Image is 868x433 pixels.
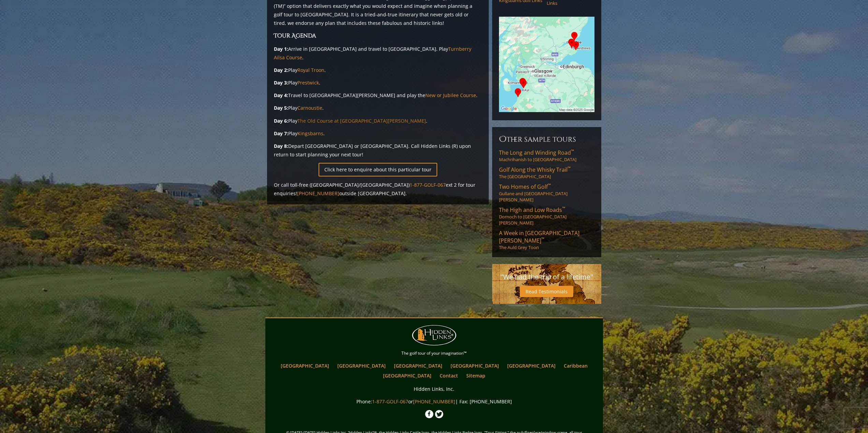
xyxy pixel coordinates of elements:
[425,410,433,418] img: Facebook
[274,143,288,149] strong: Day 8:
[562,205,565,211] sup: ™
[372,398,408,405] a: 1-877-GOLF-067
[297,105,322,111] a: Carnoustie
[267,350,601,357] p: The golf tour of your imagination™
[297,118,426,124] a: The Old Course at [GEOGRAPHIC_DATA][PERSON_NAME]
[425,92,476,98] a: New or Jubilee Course
[436,371,461,381] a: Contact
[548,182,551,188] sup: ™
[391,361,446,371] a: [GEOGRAPHIC_DATA]
[499,206,594,226] a: The High and Low Roads™Dornoch to [GEOGRAPHIC_DATA][PERSON_NAME]
[499,183,594,203] a: Two Homes of Golf™Gullane and [GEOGRAPHIC_DATA][PERSON_NAME]
[499,134,594,145] h6: Other Sample Tours
[568,165,571,171] sup: ™
[267,397,601,406] p: Phone: or | Fax: [PHONE_NUMBER]
[277,361,333,371] a: [GEOGRAPHIC_DATA]
[499,271,594,283] p: "We had the trip of a lifetime"
[499,206,565,214] span: The High and Low Roads
[274,66,482,74] p: Play .
[274,91,482,99] p: Travel to [GEOGRAPHIC_DATA][PERSON_NAME] and play the .
[274,104,482,112] p: Play .
[274,142,482,159] p: Depart [GEOGRAPHIC_DATA] or [GEOGRAPHIC_DATA]. Call Hidden Links (R) upon return to start plannin...
[560,361,591,371] a: Caribbean
[499,149,594,163] a: The Long and Winding Road™Machrihanish to [GEOGRAPHIC_DATA]
[413,398,455,405] a: [PHONE_NUMBER]
[499,229,594,250] a: A Week in [GEOGRAPHIC_DATA][PERSON_NAME]™The Auld Grey Toon
[274,92,288,98] strong: Day 4:
[297,67,324,73] a: Royal Troon
[499,166,594,180] a: Golf Along the Whisky Trail™The [GEOGRAPHIC_DATA]
[410,182,446,188] a: 1-877-GOLF-067
[274,31,482,40] h3: Tour Agenda
[297,79,319,86] a: Prestwick
[267,385,601,393] p: Hidden Links, Inc.
[297,130,323,137] a: Kingsbarns
[499,183,551,190] span: Two Homes of Golf
[274,117,482,125] p: Play .
[274,67,288,73] strong: Day 2:
[499,166,571,173] span: Golf Along the Whisky Trail
[504,361,559,371] a: [GEOGRAPHIC_DATA]
[499,229,579,244] span: A Week in [GEOGRAPHIC_DATA][PERSON_NAME]
[274,130,288,137] strong: Day 7:
[274,129,482,138] p: Play .
[274,79,288,86] strong: Day 3:
[447,361,502,371] a: [GEOGRAPHIC_DATA]
[274,105,288,111] strong: Day 5:
[435,410,443,418] img: Twitter
[274,46,288,52] strong: Day 1:
[297,190,339,197] a: [PHONE_NUMBER]
[463,371,489,381] a: Sitemap
[274,46,471,61] a: Turnberry Ailsa Course
[319,163,437,176] a: Click here to enquire about this particular tour
[334,361,389,371] a: [GEOGRAPHIC_DATA]
[274,45,482,62] p: Arrive in [GEOGRAPHIC_DATA] and travel to [GEOGRAPHIC_DATA]. Play .
[274,181,482,198] p: Or call toll-free ([GEOGRAPHIC_DATA]/[GEOGRAPHIC_DATA]) ext 2 for tour enquiries! outside [GEOGRA...
[380,371,435,381] a: [GEOGRAPHIC_DATA]
[499,17,594,112] img: Google Map of Tour Courses
[541,236,544,242] sup: ™
[520,286,573,297] a: Read Testimonials
[274,118,288,124] strong: Day 6:
[274,78,482,87] p: Play .
[499,149,574,156] span: The Long and Winding Road
[571,148,574,154] sup: ™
